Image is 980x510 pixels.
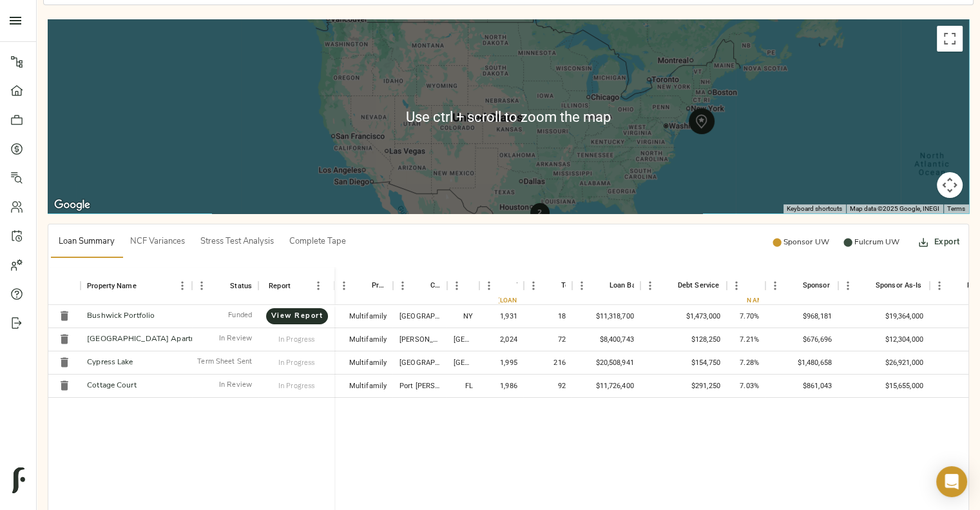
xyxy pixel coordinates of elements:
[838,328,930,351] div: $12,304,000
[640,305,727,328] div: $1,473,000
[465,381,472,391] div: FL
[949,277,967,295] button: Sort
[479,305,524,328] div: 1,931
[937,26,963,52] button: Toggle fullscreen view
[854,237,899,248] p: Fulcrum UW
[228,311,252,322] p: Funded
[660,277,678,295] button: Sort
[87,312,155,320] a: Bushwick Portfolio
[278,381,314,391] p: In Progress
[412,277,430,295] button: Sort
[838,276,858,295] button: Menu
[399,311,441,322] div: Brooklyn
[55,329,74,349] button: Delete
[372,266,387,304] div: Property Type
[838,375,930,398] div: $15,655,000
[219,380,252,391] p: In Review
[787,204,842,213] button: Keyboard shortcuts
[51,197,93,213] img: Google
[947,205,965,212] a: Terms (opens in new tab)
[765,276,785,295] button: Menu
[192,276,211,295] button: Menu
[858,277,876,295] button: Sort
[200,235,274,250] span: Stress Test Analysis
[727,328,765,351] div: 7.21%
[278,358,314,368] p: In Progress
[55,353,74,372] button: Delete
[454,335,473,345] div: TX
[479,328,524,351] div: 2,024
[87,382,137,389] a: Cottage Court
[87,335,212,343] a: [GEOGRAPHIC_DATA] Apartments
[12,467,25,493] img: logo
[309,276,328,295] button: Menu
[930,276,949,295] button: Menu
[524,276,543,295] button: Menu
[466,299,549,302] div: Wtd. Avg (Loan Amount)
[640,351,727,375] div: $154,750
[278,335,314,345] p: In Progress
[219,334,252,345] p: In Review
[173,276,192,295] button: Menu
[499,277,517,295] button: Sort
[561,266,597,304] div: Total Units
[741,277,759,295] button: Sort
[399,358,441,368] div: Houston
[640,328,727,351] div: $128,250
[765,351,838,375] div: $1,480,658
[81,267,192,305] div: Property Name
[803,266,863,304] div: Sponsor As-Is NOI
[87,267,137,305] div: Property Name
[55,306,74,326] button: Delete
[479,351,524,375] div: 1,995
[354,277,372,295] button: Sort
[727,305,765,328] div: 7.70%
[334,276,354,295] button: Menu
[393,276,412,295] button: Menu
[430,266,441,304] div: City
[349,311,387,322] div: Multifamily
[454,358,473,368] div: TX
[349,358,387,368] div: Multifamily
[524,351,572,375] div: 216
[51,197,93,213] a: Open this area in Google Maps (opens a new window)
[269,267,291,305] div: Report
[765,375,838,398] div: $861,043
[291,277,309,295] button: Sort
[59,235,115,250] span: Loan Summary
[349,335,387,345] div: Multifamily
[572,328,640,351] div: $8,400,743
[640,375,727,398] div: $291,250
[479,375,524,398] div: 1,986
[192,267,258,305] div: Status
[447,276,466,295] button: Menu
[876,266,955,304] div: Sponsor As-Is Valuation
[936,466,967,497] div: Open Intercom Messenger
[289,235,346,250] span: Complete Tape
[130,235,185,250] span: NCF Variances
[279,310,315,322] span: View Report
[572,351,640,375] div: $20,508,941
[765,305,838,328] div: $968,181
[727,276,746,295] button: Menu
[137,277,155,295] button: Sort
[87,358,133,366] a: Cypress Lake
[727,375,765,398] div: 7.03%
[524,305,572,328] div: 18
[591,277,610,295] button: Sort
[678,266,751,304] div: Debt Service Reserves
[838,351,930,375] div: $26,921,000
[524,375,572,398] div: 92
[640,276,660,295] button: Menu
[537,209,542,217] strong: 2
[393,266,447,304] div: City
[258,267,334,305] div: Report
[399,381,441,391] div: Port Richey
[937,172,963,198] button: Map camera controls
[727,351,765,375] div: 7.28%
[850,205,939,212] span: Map data ©2025 Google, INEGI
[334,266,393,304] div: Property Type
[785,277,803,295] button: Sort
[572,375,640,398] div: $11,726,400
[447,266,479,304] div: State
